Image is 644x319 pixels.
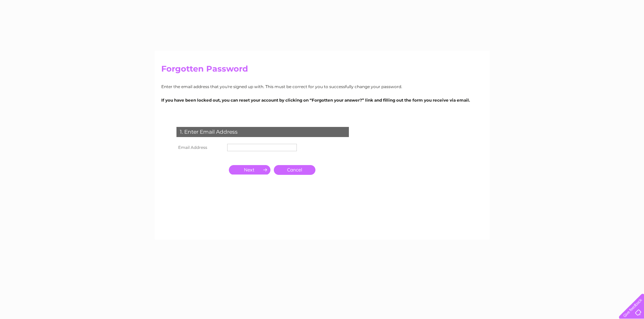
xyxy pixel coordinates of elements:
[274,165,315,175] a: Cancel
[176,127,349,137] div: 1. Enter Email Address
[161,64,483,77] h2: Forgotten Password
[161,97,483,103] p: If you have been locked out, you can reset your account by clicking on “Forgotten your answer?” l...
[175,142,225,153] th: Email Address
[161,83,483,90] p: Enter the email address that you're signed up with. This must be correct for you to successfully ...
